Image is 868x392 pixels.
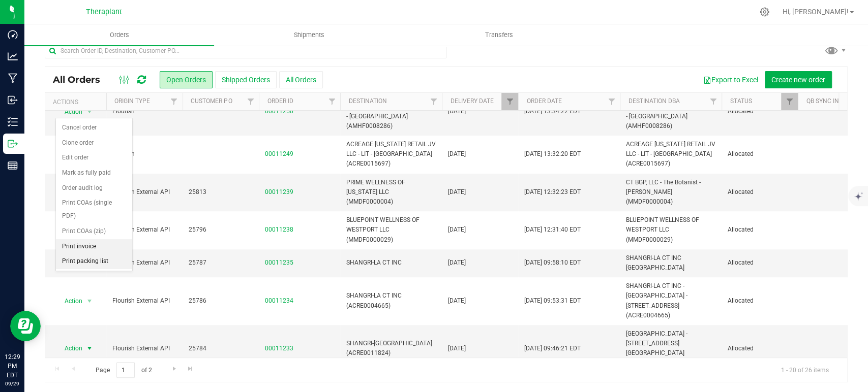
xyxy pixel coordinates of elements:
[526,97,561,105] a: Order Date
[346,339,436,358] span: SHANGRI-[GEOGRAPHIC_DATA] (ACRE0011824)
[758,7,771,17] div: Manage settings
[628,97,679,105] a: Destination DBA
[425,93,442,110] a: Filter
[448,107,466,116] span: [DATE]
[626,215,715,245] span: BLUEPOINT WELLNESS OF WESTPORT LLC (MMDF0000029)
[783,8,849,16] span: Hi, [PERSON_NAME]!
[626,178,715,207] span: CT BGP, LLC - The Botanist - [PERSON_NAME] (MMDF0000004)
[56,254,132,269] li: Print packing list
[765,71,832,88] button: Create new order
[56,224,132,239] li: Print COAs (zip)
[8,73,18,83] inline-svg: Manufacturing
[214,24,404,46] a: Shipments
[116,362,135,378] input: 1
[166,93,183,110] a: Filter
[728,107,792,116] span: Allocated
[728,344,792,353] span: Allocated
[450,97,493,105] a: Delivery Date
[8,29,18,40] inline-svg: Dashboard
[626,281,715,320] span: SHANGRI-LA CT INC - [GEOGRAPHIC_DATA] - [STREET_ADDRESS] (ACRE0004665)
[626,253,715,273] span: SHANGRI-LA CT INC [GEOGRAPHIC_DATA]
[114,97,150,105] a: Origin Type
[265,258,293,268] a: 00011235
[524,225,581,235] span: [DATE] 12:31:40 EDT
[773,362,837,377] span: 1 - 20 of 26 items
[705,93,722,110] a: Filter
[5,352,20,380] p: 12:29 PM EDT
[603,93,620,110] a: Filter
[86,8,122,16] span: Theraplant
[524,107,581,116] span: [DATE] 13:34:22 EDT
[448,344,466,353] span: [DATE]
[10,311,41,341] iframe: Resource center
[697,71,765,88] button: Export to Excel
[160,71,213,88] button: Open Orders
[112,296,176,306] span: Flourish External API
[730,97,752,105] a: Status
[183,362,198,376] a: Go to the last page
[56,120,132,136] li: Cancel order
[448,258,466,268] span: [DATE]
[626,140,715,169] span: ACREAGE [US_STATE] RETAIL JV LLC - LIT - [GEOGRAPHIC_DATA] (ACRE0015697)
[346,140,436,169] span: ACREAGE [US_STATE] RETAIL JV LLC - LIT - [GEOGRAPHIC_DATA] (ACRE0015697)
[448,296,466,306] span: [DATE]
[112,225,176,235] span: Flourish External API
[112,149,176,159] span: Flourish
[806,97,846,105] a: QB Sync Info
[728,296,792,306] span: Allocated
[448,225,466,235] span: [DATE]
[404,24,594,46] a: Transfers
[189,225,253,235] span: 25796
[346,215,436,245] span: BLUEPOINT WELLNESS OF WESTPORT LLC (MMDF0000029)
[267,97,293,105] a: Order ID
[265,344,293,353] a: 00011233
[448,149,466,159] span: [DATE]
[55,105,83,119] span: Action
[45,43,446,58] input: Search Order ID, Destination, Customer PO...
[346,291,436,310] span: SHANGRI-LA CT INC (ACRE0004665)
[728,187,792,197] span: Allocated
[112,187,176,197] span: Flourish External API
[265,225,293,235] a: 00011238
[323,93,340,110] a: Filter
[53,74,110,85] span: All Orders
[83,105,96,119] span: select
[53,99,102,106] div: Actions
[112,107,176,116] span: Flourish
[8,160,18,171] inline-svg: Reports
[8,51,18,61] inline-svg: Analytics
[728,258,792,268] span: Allocated
[189,187,253,197] span: 25813
[167,362,182,376] a: Go to the next page
[728,225,792,235] span: Allocated
[189,344,253,353] span: 25784
[55,294,83,308] span: Action
[56,136,132,151] li: Clone order
[56,150,132,166] li: Edit order
[626,329,715,368] span: [GEOGRAPHIC_DATA] - [STREET_ADDRESS][GEOGRAPHIC_DATA][US_STATE])
[5,380,20,387] p: 09/29
[265,187,293,197] a: 00011239
[215,71,277,88] button: Shipped Orders
[191,97,232,105] a: Customer PO
[524,149,581,159] span: [DATE] 13:32:20 EDT
[8,95,18,105] inline-svg: Inbound
[524,258,581,268] span: [DATE] 09:58:10 EDT
[626,92,715,131] span: NOVA RETAIL CT LLC - NOVA FARMS CANNABIS DISPENSARY - [GEOGRAPHIC_DATA] (AMHF0008286)
[280,30,338,40] span: Shipments
[471,30,527,40] span: Transfers
[189,296,253,306] span: 25786
[524,296,581,306] span: [DATE] 09:53:31 EDT
[96,30,143,40] span: Orders
[112,258,176,268] span: Flourish External API
[524,344,581,353] span: [DATE] 09:46:21 EDT
[189,258,253,268] span: 25787
[346,92,436,131] span: NOVA RETAIL CT LLC - NOVA FARMS CANNABIS DISPENSARY - [GEOGRAPHIC_DATA] (AMHF0008286)
[83,341,96,355] span: select
[346,258,436,268] span: SHANGRI-LA CT INC
[112,344,176,353] span: Flourish External API
[87,362,160,378] span: Page of 2
[55,341,83,355] span: Action
[771,76,825,84] span: Create new order
[8,139,18,149] inline-svg: Outbound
